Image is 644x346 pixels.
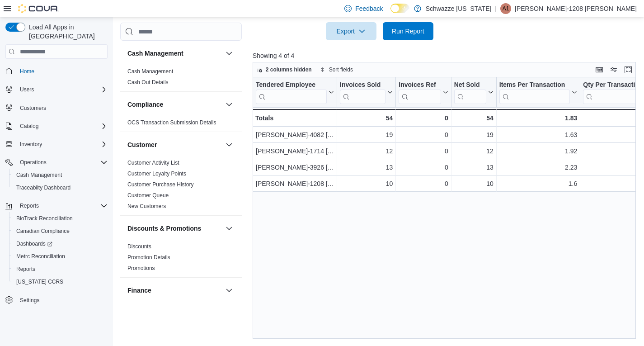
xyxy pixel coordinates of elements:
button: Users [16,84,38,95]
span: Users [16,84,108,95]
p: | [495,3,497,14]
button: Catalog [16,121,42,132]
button: BioTrack Reconciliation [9,212,111,225]
div: Customer [120,157,242,215]
button: 2 columns hidden [253,64,315,75]
a: Promotions [127,265,155,271]
button: Compliance [127,100,222,109]
div: 0 [399,129,448,140]
span: Cash Out Details [127,79,169,86]
div: Totals [255,113,334,123]
div: Invoices Ref [399,81,441,104]
div: 13 [340,162,393,173]
a: Customer Loyalty Points [127,171,186,177]
span: Home [16,65,108,76]
div: Tendered Employee [256,81,327,104]
button: Discounts & Promotions [127,224,222,233]
span: Export [331,22,371,40]
span: Cash Management [16,171,62,179]
span: BioTrack Reconciliation [16,215,73,222]
button: Customer [127,140,222,149]
a: Canadian Compliance [13,226,73,237]
h3: Cash Management [127,49,183,58]
div: 1.92 [499,146,578,156]
span: Run Report [392,27,424,36]
span: Catalog [16,121,108,132]
p: Showing 4 of 4 [253,51,640,60]
div: 10 [454,178,494,189]
span: Feedback [355,4,383,13]
h3: Compliance [127,100,163,109]
nav: Complex example [5,61,108,330]
span: Users [20,86,34,93]
span: Traceabilty Dashboard [13,182,108,193]
div: Net Sold [454,81,486,104]
div: Arthur-1208 Emsley [500,3,511,14]
a: Cash Management [127,68,173,75]
a: Dashboards [13,238,56,249]
div: 2.23 [499,162,578,173]
button: Compliance [224,99,235,110]
span: Customer Purchase History [127,181,194,188]
span: Promotion Details [127,254,170,261]
a: Customer Activity List [127,160,179,166]
div: 12 [340,146,393,156]
div: 12 [454,146,494,156]
div: 54 [340,113,393,123]
button: Keyboard shortcuts [594,64,605,75]
h3: Finance [127,286,151,295]
a: Discounts [127,243,151,250]
span: Inventory [20,141,42,148]
div: 10 [340,178,393,189]
span: A1 [503,3,509,14]
button: Reports [16,200,42,211]
span: Reports [20,202,39,209]
button: [US_STATE] CCRS [9,275,111,288]
button: Operations [16,157,50,168]
span: Canadian Compliance [13,226,108,237]
button: Reports [9,263,111,275]
div: 54 [454,113,494,123]
button: Tendered Employee [256,81,334,104]
a: Customers [16,103,50,114]
a: Reports [13,264,39,275]
a: Customer Purchase History [127,181,194,188]
span: Traceabilty Dashboard [16,184,71,191]
span: Reports [16,265,35,273]
span: Metrc Reconciliation [16,253,65,260]
div: [PERSON_NAME]-3926 [PERSON_NAME] [256,162,334,173]
div: 13 [454,162,494,173]
span: Customer Loyalty Points [127,170,186,177]
button: Cash Management [127,49,222,58]
div: 1.63 [499,129,578,140]
button: Settings [2,294,111,307]
span: BioTrack Reconciliation [13,213,108,224]
span: Sort fields [329,66,353,73]
a: OCS Transaction Submission Details [127,119,216,126]
span: Cash Management [127,68,173,75]
span: Home [20,68,34,75]
span: Customer Queue [127,192,169,199]
div: Invoices Sold [340,81,385,104]
div: 19 [454,129,494,140]
button: Finance [127,286,222,295]
span: Customers [20,104,46,112]
a: Dashboards [9,237,111,250]
button: Customer [224,139,235,150]
a: Promotion Details [127,254,170,261]
div: 1.83 [499,113,578,123]
div: 1.6 [499,178,578,189]
a: BioTrack Reconciliation [13,213,76,224]
div: 19 [340,129,393,140]
span: Catalog [20,123,38,130]
span: Cash Management [13,170,108,180]
span: New Customers [127,203,166,210]
div: 0 [399,178,448,189]
img: Cova [18,4,59,13]
a: Traceabilty Dashboard [13,182,74,193]
p: Schwazze [US_STATE] [426,3,492,14]
button: Reports [2,199,111,212]
div: Discounts & Promotions [120,241,242,277]
button: Cash Management [224,48,235,59]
